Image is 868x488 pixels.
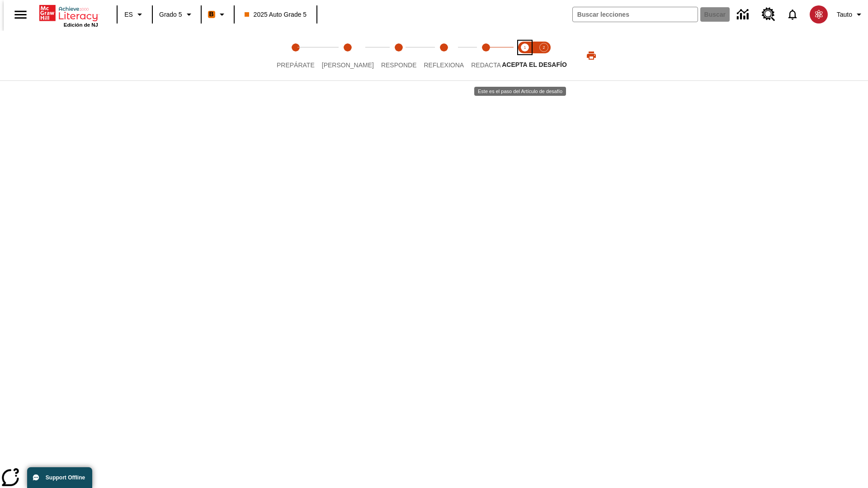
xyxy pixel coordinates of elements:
[577,47,606,64] button: Imprimir
[502,61,567,68] span: ACEPTA EL DESAFÍO
[804,3,833,26] button: Escoja un nuevo avatar
[810,5,828,23] img: avatar image
[471,61,501,69] span: Redacta
[573,7,698,22] input: Buscar campo
[322,61,374,69] span: [PERSON_NAME]
[781,3,804,26] a: Notificaciones
[542,45,545,50] text: 2
[277,61,315,69] span: Prepárate
[7,1,34,28] button: Abrir el menú lateral
[64,22,98,28] span: Edición de NJ
[27,467,92,488] button: Support Offline
[512,31,538,80] button: Acepta el desafío lee step 1 of 2
[156,6,198,23] button: Grado: Grado 5, Elige un grado
[124,10,133,19] span: ES
[120,6,149,23] button: Lenguaje: ES, Selecciona un idioma
[833,6,868,23] button: Perfil/Configuración
[374,31,424,80] button: Responde step 3 of 5
[381,61,417,69] span: Responde
[424,61,464,69] span: Reflexiona
[204,6,231,23] button: Boost El color de la clase es anaranjado. Cambiar el color de la clase.
[416,31,471,80] button: Reflexiona step 4 of 5
[245,10,307,19] span: 2025 Auto Grade 5
[209,9,214,20] span: B
[837,10,852,19] span: Tauto
[731,2,756,27] a: Centro de información
[269,31,322,80] button: Prepárate step 1 of 5
[39,3,98,28] div: Portada
[159,10,182,19] span: Grado 5
[46,474,85,481] span: Support Offline
[464,31,508,80] button: Redacta step 5 of 5
[531,31,557,80] button: Acepta el desafío contesta step 2 of 2
[474,87,566,96] div: Este es el paso del Artículo de desafío
[524,45,526,50] text: 1
[315,31,381,80] button: Lee step 2 of 5
[756,2,781,27] a: Centro de recursos, Se abrirá en una pestaña nueva.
